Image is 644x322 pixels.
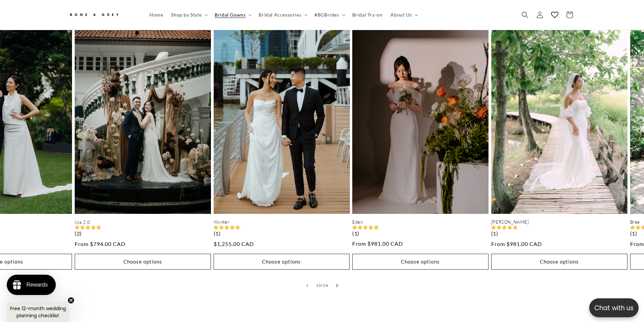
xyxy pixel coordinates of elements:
[352,254,488,270] button: Choose options
[491,254,627,270] button: Choose options
[7,302,69,322] div: Free 12-month wedding planning checklistClose teaser
[314,12,339,18] span: #BGBrides
[321,282,323,289] span: /
[211,8,255,22] summary: Bridal Gowns
[68,297,74,304] button: Close teaser
[316,282,321,289] span: 13
[145,8,167,22] a: Home
[10,305,66,319] span: Free 12-month wedding planning checklist
[214,254,350,270] button: Choose options
[215,12,245,18] span: Bridal Gowns
[330,278,344,293] button: Slide right
[26,282,48,288] div: Rewards
[171,12,201,18] span: Shop by Style
[69,9,119,21] img: Bone and Grey Bridal
[75,254,211,270] button: Choose options
[589,303,639,313] p: Chat with us
[386,8,421,22] summary: About Us
[310,8,348,22] summary: #BGBrides
[66,7,139,23] a: Bone and Grey Bridal
[259,12,301,18] span: Bridal Accessories
[518,7,532,22] summary: Search
[323,282,328,289] span: 14
[589,298,639,317] button: Open chatbox
[255,8,310,22] summary: Bridal Accessories
[214,219,350,225] a: Wynter
[75,220,211,225] a: Isla 2.0
[352,12,383,18] span: Bridal Try-on
[149,12,163,18] span: Home
[300,278,315,293] button: Slide left
[390,12,412,18] span: About Us
[167,8,211,22] summary: Shop by Style
[352,219,488,225] a: Eden
[491,219,627,225] a: [PERSON_NAME]
[348,8,387,22] a: Bridal Try-on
